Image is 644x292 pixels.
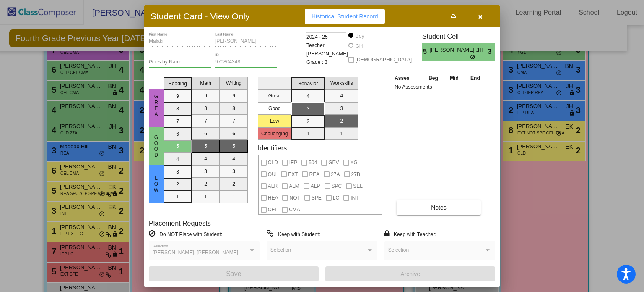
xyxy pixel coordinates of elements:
[153,134,160,158] span: Good
[311,181,320,191] span: ALP
[289,205,300,215] span: CMA
[288,169,298,179] span: EXT
[312,193,322,203] span: SPE
[309,169,319,179] span: REA
[268,193,278,203] span: HEA
[153,175,160,193] span: Low
[215,59,277,65] input: Enter ID
[267,230,320,238] label: = Keep with Student:
[268,169,277,179] span: QUI
[422,47,429,57] span: 5
[306,41,348,58] span: Teacher: [PERSON_NAME]
[226,270,241,277] span: Save
[429,46,476,55] span: [PERSON_NAME]
[333,193,339,203] span: LC
[400,271,420,277] span: Archive
[356,55,412,65] span: [DEMOGRAPHIC_DATA]
[325,266,495,281] button: Archive
[309,158,317,168] span: 504
[392,74,423,83] th: Asses
[331,169,340,179] span: 27A
[384,230,436,238] label: = Keep with Teacher:
[268,158,278,168] span: CLD
[423,74,444,83] th: Beg
[397,200,481,215] button: Notes
[351,158,361,168] span: YGL
[351,169,360,179] span: 27B
[306,58,327,66] span: Grade : 3
[355,42,364,50] div: Girl
[332,181,342,191] span: SPC
[476,46,488,55] span: JH
[153,94,160,123] span: Great
[149,59,211,65] input: goes by name
[289,181,299,191] span: ALM
[353,181,363,191] span: SEL
[312,13,378,20] span: Historical Student Record
[392,83,486,91] td: No Assessments
[431,204,447,211] span: Notes
[258,144,287,152] label: Identifiers
[355,32,364,40] div: Boy
[328,158,339,168] span: GPV
[306,33,328,41] span: 2024 - 25
[268,181,278,191] span: ALR
[422,32,495,40] h3: Student Cell
[305,9,385,24] button: Historical Student Record
[149,266,319,281] button: Save
[289,158,297,168] span: IEP
[149,230,222,238] label: = Do NOT Place with Student:
[444,74,464,83] th: Mid
[488,47,495,57] span: 3
[351,193,358,203] span: INT
[151,11,250,21] h3: Student Card - View Only
[268,205,278,215] span: CEL
[465,74,486,83] th: End
[289,193,300,203] span: NOT
[153,250,238,255] span: [PERSON_NAME], [PERSON_NAME]
[149,219,211,227] label: Placement Requests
